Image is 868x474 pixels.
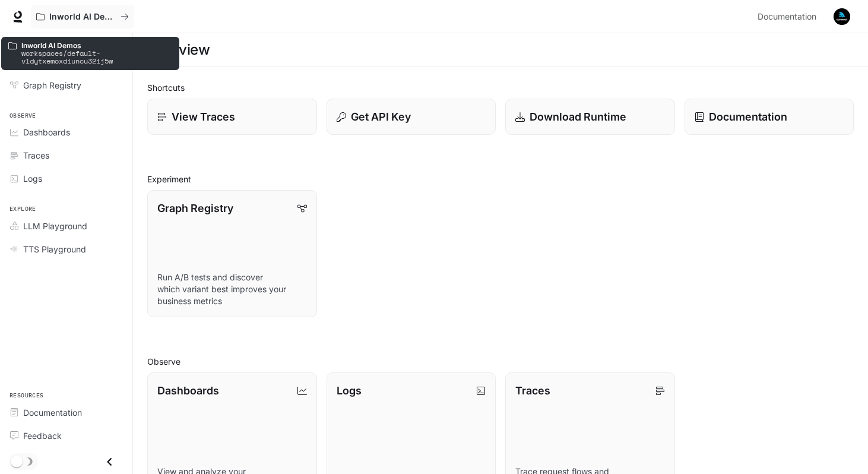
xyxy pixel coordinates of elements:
[23,243,86,255] span: TTS Playground
[157,200,233,216] p: Graph Registry
[147,355,854,368] h2: Observe
[23,220,87,232] span: LLM Playground
[157,383,219,399] p: Dashboards
[709,109,787,125] p: Documentation
[49,12,116,22] p: Inworld AI Demos
[157,271,307,307] p: Run A/B tests and discover which variant best improves your business metrics
[505,99,675,135] a: Download Runtime
[11,454,23,467] span: Dark mode toggle
[23,406,82,419] span: Documentation
[5,145,128,166] a: Traces
[5,239,128,260] a: TTS Playground
[147,190,317,317] a: Graph RegistryRun A/B tests and discover which variant best improves your business metrics
[147,99,317,135] a: View Traces
[23,172,42,185] span: Logs
[5,425,128,446] a: Feedback
[5,168,128,189] a: Logs
[21,49,172,65] p: workspaces/default-vldytxemoxdiuncu32ij5w
[753,5,825,29] a: Documentation
[147,173,854,185] h2: Experiment
[23,149,49,162] span: Traces
[758,10,816,24] span: Documentation
[147,81,854,94] h2: Shortcuts
[327,99,496,135] button: Get API Key
[5,122,128,143] a: Dashboards
[834,8,850,25] img: User avatar
[5,75,128,96] a: Graph Registry
[172,109,235,125] p: View Traces
[337,383,362,399] p: Logs
[23,429,62,442] span: Feedback
[351,109,411,125] p: Get API Key
[685,99,854,135] a: Documentation
[830,5,854,29] button: User avatar
[5,402,128,423] a: Documentation
[31,5,134,29] button: All workspaces
[21,42,172,49] p: Inworld AI Demos
[515,383,550,399] p: Traces
[530,109,626,125] p: Download Runtime
[23,79,81,91] span: Graph Registry
[23,126,70,138] span: Dashboards
[5,216,128,236] a: LLM Playground
[96,450,123,474] button: Close drawer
